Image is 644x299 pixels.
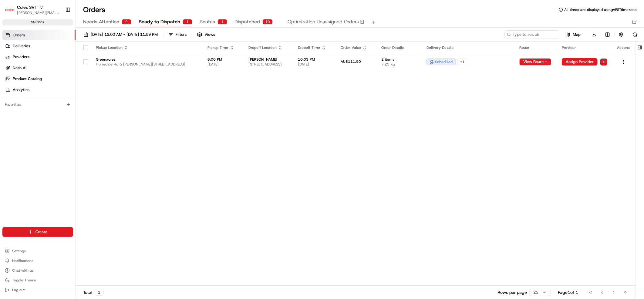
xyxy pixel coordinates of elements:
span: [STREET_ADDRESS] [248,62,288,67]
div: Route [519,45,552,50]
button: [PERSON_NAME][EMAIL_ADDRESS][DOMAIN_NAME] [17,10,60,15]
div: Order Value [341,45,372,50]
span: Needs Attention [83,18,119,25]
button: Refresh [631,30,639,39]
button: Settings [2,247,73,255]
button: Create [2,227,73,237]
p: Welcome 👋 [6,24,110,34]
span: Map [573,32,581,37]
button: Filters [166,30,189,39]
span: Optimization Unassigned Orders [288,18,359,25]
button: Coles SVTColes SVT[PERSON_NAME][EMAIL_ADDRESS][DOMAIN_NAME] [2,2,63,17]
button: Toggle Theme [2,276,73,284]
div: Favorites [2,100,73,109]
span: [DATE] [298,62,331,67]
div: Dropoff Location [248,45,288,50]
span: Nash AI [13,65,26,71]
button: Notifications [2,257,73,265]
button: [DATE] 12:00 AM - [DATE] 11:59 PM [81,30,160,39]
img: Nash [6,6,18,18]
span: 6:00 PM [207,57,239,62]
div: 9 [122,19,131,25]
div: Actions [617,45,630,50]
span: 7.23 kg [381,62,417,67]
span: Floriedale Rd & [PERSON_NAME][STREET_ADDRESS] [96,62,198,67]
button: Start new chat [103,59,110,67]
span: Knowledge Base [12,88,46,94]
button: Log out [2,286,73,294]
div: 10 [262,19,273,25]
span: AU$111.90 [341,59,361,64]
span: Analytics [13,87,29,92]
span: Create [35,229,47,235]
a: Orders [2,30,76,40]
div: Start new chat [21,58,99,64]
a: 💻API Documentation [49,85,100,96]
span: Toggle Theme [12,278,36,283]
div: Provider [562,45,607,50]
button: Views [194,30,218,39]
div: Pickup Location [96,45,198,50]
a: Providers [2,52,76,62]
span: [PERSON_NAME] [248,57,288,62]
p: Rows per page [497,289,527,295]
div: Filters [176,32,187,37]
a: Powered byPylon [43,102,73,107]
a: 📗Knowledge Base [4,85,49,96]
span: Notifications [12,258,33,263]
span: Providers [13,54,29,60]
span: Settings [12,249,26,254]
a: Analytics [2,85,76,95]
input: Type to search [504,30,559,39]
div: 💻 [51,88,56,93]
span: [DATE] 12:00 AM - [DATE] 11:59 PM [91,32,158,37]
span: 2 items [381,57,417,62]
div: Total [83,289,104,296]
span: [DATE] [207,62,239,67]
span: Orders [13,32,25,38]
img: 1736555255976-a54dd68f-1ca7-489b-9aae-adbdc363a1c4 [6,58,17,69]
span: Log out [12,287,25,292]
span: Routes [200,18,215,25]
button: Coles SVT [17,4,37,10]
span: Greenacres [96,57,198,62]
div: Delivery Details [427,45,510,50]
button: Assign Provider [562,58,598,66]
span: Deliveries [13,43,30,49]
span: 10:03 PM [298,57,331,62]
span: Product Catalog [13,76,42,82]
div: sandbox [2,19,73,25]
span: Dispatched [234,18,260,25]
div: 📗 [6,88,11,93]
span: scheduled [435,59,453,64]
span: Views [204,32,215,37]
div: Page 1 of 1 [558,289,578,295]
span: API Documentation [57,88,97,94]
div: Dropoff Time [298,45,331,50]
div: We're available if you need us! [21,64,77,69]
a: Deliveries [2,41,76,51]
span: Pylon [60,102,73,107]
img: Coles SVT [5,5,15,15]
button: View Route [519,58,551,66]
div: 1 [95,289,104,296]
div: Pickup Time [207,45,239,50]
div: Order Details [381,45,417,50]
div: + 1 [457,59,468,65]
button: Map [561,31,585,38]
span: All times are displayed using AEST timezone [564,7,637,12]
span: Ready to Dispatch [139,18,180,25]
button: Chat with us! [2,266,73,275]
input: Clear [16,39,100,45]
div: 1 [217,19,227,25]
div: 1 [183,19,192,25]
span: Chat with us! [12,268,34,273]
h1: Orders [83,5,105,15]
a: Nash AI [2,63,76,73]
a: Product Catalog [2,74,76,84]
